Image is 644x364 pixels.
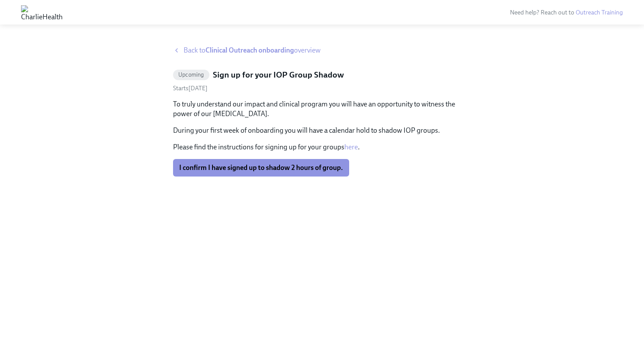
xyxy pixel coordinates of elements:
p: During your first week of onboarding you will have a calendar hold to shadow IOP groups. [173,126,471,135]
span: Back to overview [184,46,321,55]
a: Outreach Training [576,9,623,16]
button: I confirm I have signed up to shadow 2 hours of group. [173,159,349,177]
p: Please find the instructions for signing up for your groups . [173,142,471,152]
strong: Clinical Outreach onboarding [205,46,294,54]
span: Upcoming [173,71,209,78]
span: I confirm I have signed up to shadow 2 hours of group. [179,163,343,172]
p: To truly understand our impact and clinical program you will have an opportunity to witness the p... [173,99,471,119]
a: here [344,143,358,151]
span: Starts [DATE] [173,85,208,92]
span: Need help? Reach out to [510,9,623,16]
h5: Sign up for your IOP Group Shadow [213,69,344,81]
img: CharlieHealth [21,5,63,19]
a: Back toClinical Outreach onboardingoverview [173,46,471,55]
